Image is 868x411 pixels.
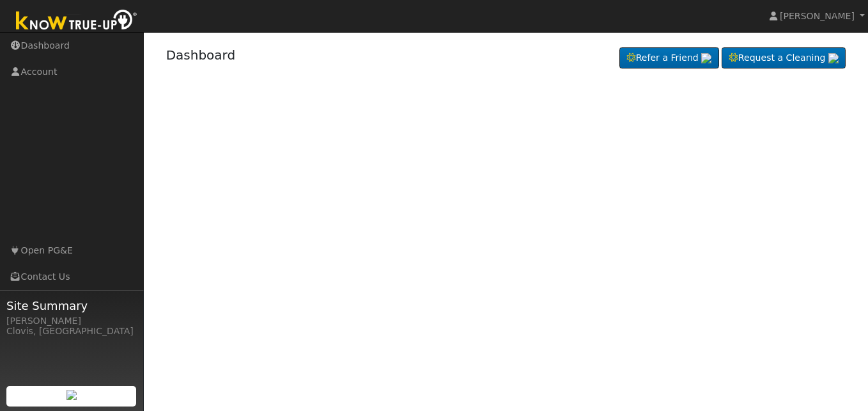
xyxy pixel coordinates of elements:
[722,47,846,69] a: Request a Cleaning
[780,11,855,21] span: [PERSON_NAME]
[6,297,137,314] span: Site Summary
[619,47,719,69] a: Refer a Friend
[66,390,77,400] img: retrieve
[6,325,137,338] div: Clovis, [GEOGRAPHIC_DATA]
[828,53,839,63] img: retrieve
[166,47,236,63] a: Dashboard
[10,7,144,36] img: Know True-Up
[6,314,137,328] div: [PERSON_NAME]
[701,53,711,63] img: retrieve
